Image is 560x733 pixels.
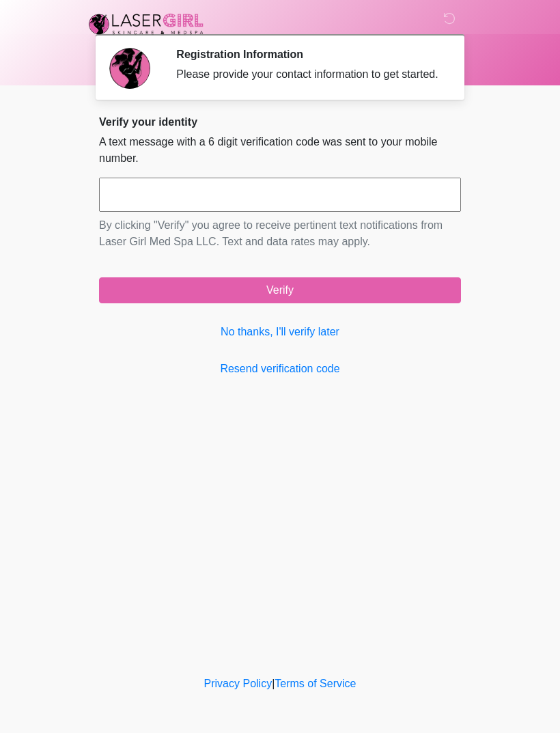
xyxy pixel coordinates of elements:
a: Terms of Service [275,678,356,689]
h2: Verify your identity [99,115,461,128]
p: By clicking "Verify" you agree to receive pertinent text notifications from Laser Girl Med Spa LL... [99,217,461,250]
p: A text message with a 6 digit verification code was sent to your mobile number. [99,134,461,167]
a: No thanks, I'll verify later [99,324,461,340]
a: Resend verification code [99,361,461,377]
div: Please provide your contact information to get started. [176,66,440,83]
button: Verify [99,277,461,303]
a: | [272,678,275,689]
img: Laser Girl Med Spa LLC Logo [85,10,207,38]
img: Agent Avatar [109,48,150,89]
h2: Registration Information [176,48,440,61]
a: Privacy Policy [204,678,272,689]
